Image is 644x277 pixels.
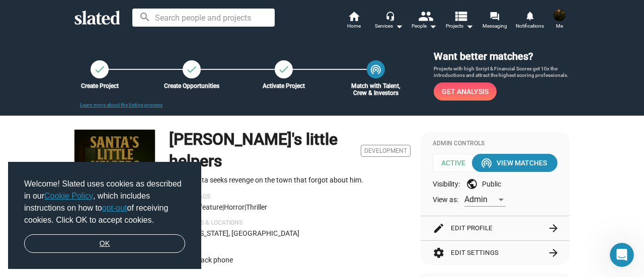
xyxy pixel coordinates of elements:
[434,65,570,79] p: Projects with high Script & Financial Scores get 10x the introductions and attract the highest sc...
[245,203,246,211] span: |
[466,178,478,190] mat-icon: public
[169,219,411,227] p: Languages & Locations
[433,222,445,234] mat-icon: edit
[80,102,163,108] a: Learn more about the listing process
[385,11,394,20] mat-icon: headset_mic
[433,178,557,190] div: Visibility: Public
[427,20,439,32] mat-icon: arrow_drop_down
[610,243,634,267] iframe: Intercom live chat
[102,204,127,212] a: opt-out
[433,247,445,259] mat-icon: settings
[44,192,93,200] a: Cookie Policy
[433,140,557,148] div: Admin Controls
[375,20,403,32] div: Services
[512,10,547,32] a: Notifications
[464,195,488,204] span: Admin
[343,82,409,97] div: Match with Talent, Crew & Investors
[442,82,489,101] span: Get Analysis
[275,60,293,78] button: Activate Project
[169,245,411,253] p: Comps
[24,234,185,253] a: dismiss cookie message
[516,20,544,32] span: Notifications
[74,130,155,249] img: Santa's little helpers
[186,63,198,75] mat-icon: check
[66,82,133,89] div: Create Project
[472,154,557,172] button: View Matches
[547,247,559,259] mat-icon: arrow_forward
[480,157,493,169] mat-icon: wifi_tethering
[347,20,361,32] span: Home
[393,20,405,32] mat-icon: arrow_drop_down
[8,162,201,269] div: cookieconsent
[169,129,357,171] h1: [PERSON_NAME]'s little helpers
[433,195,458,205] span: View as:
[482,20,507,32] span: Messaging
[407,10,442,32] button: People
[433,154,481,172] span: Active
[24,178,185,226] span: Welcome! Slated uses cookies as described in our , which includes instructions on how to of recei...
[547,222,559,234] mat-icon: arrow_forward
[482,154,547,172] div: View Matches
[525,11,534,20] mat-icon: notifications
[193,229,299,237] span: [US_STATE], [GEOGRAPHIC_DATA]
[251,82,317,89] div: Activate Project
[418,9,433,23] mat-icon: people
[169,255,411,265] p: Terrifier, black phone
[370,63,382,75] mat-icon: wifi_tethering
[434,50,570,63] h3: Want better matches?
[158,82,225,89] div: Create Opportunities
[278,63,290,75] mat-icon: check
[169,175,411,185] p: A mall Santa seeks revenge on the town that forgot about him.
[547,7,572,33] button: Kyle BeaumierMe
[556,20,563,32] span: Me
[361,145,411,157] span: Development
[433,241,557,265] button: Edit Settings
[446,20,473,32] span: Projects
[169,193,411,201] p: Genre & Tags
[336,10,371,32] a: Home
[224,203,245,211] span: Horror
[434,82,497,101] a: Get Analysis
[553,9,566,21] img: Kyle Beaumier
[246,203,267,211] span: Thriller
[412,20,437,32] div: People
[132,9,275,27] input: Search people and projects
[222,203,224,211] span: |
[348,10,360,22] mat-icon: home
[490,11,499,21] mat-icon: forum
[371,10,407,32] button: Services
[463,20,475,32] mat-icon: arrow_drop_down
[442,10,477,32] button: Projects
[94,63,106,75] mat-icon: check
[433,216,557,240] button: Edit Profile
[183,60,201,78] a: Create Opportunities
[367,60,385,78] a: Match with Talent, Crew & Investors
[453,9,468,23] mat-icon: view_list
[477,10,512,32] a: Messaging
